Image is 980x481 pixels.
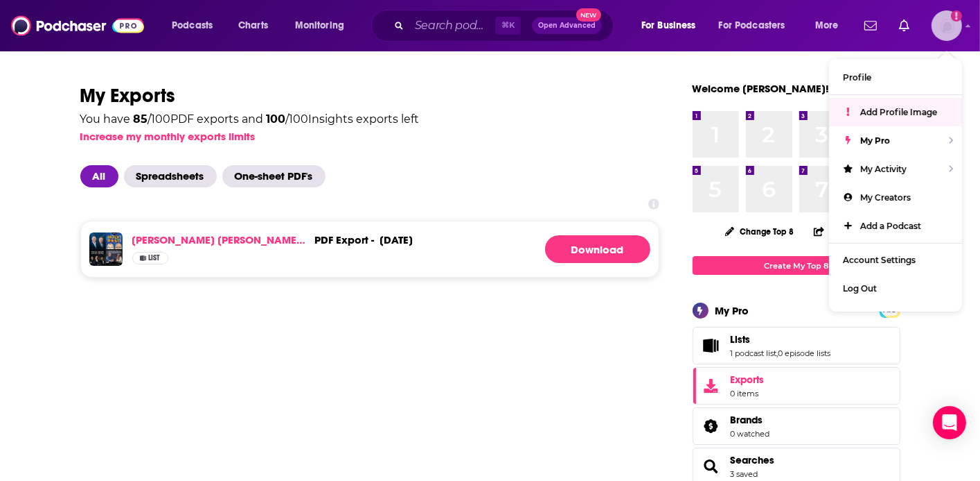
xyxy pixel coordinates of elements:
[172,16,213,35] span: Podcasts
[697,376,725,396] span: Exports
[495,17,521,35] span: ⌘ K
[380,233,413,246] div: [DATE]
[697,457,725,476] a: Searches
[815,16,839,35] span: More
[731,469,758,479] a: 3 saved
[710,15,805,37] button: open menu
[893,14,915,37] a: Show notifications dropdown
[778,348,831,358] a: 0 episode lists
[843,255,916,265] span: Account Settings
[11,12,144,39] img: Podchaser - Follow, Share and Rate Podcasts
[860,164,907,174] span: My Activity
[693,327,900,364] span: Lists
[80,114,420,125] div: You have / 100 PDF exports and / 100 Insights exports left
[106,249,123,266] img: Conversations with John & Lisa Bevere
[860,135,890,146] span: My Pro
[532,17,602,34] button: Open AdvancedNew
[731,454,775,466] a: Searches
[829,246,962,274] a: Account Settings
[124,165,222,187] button: Spreadsheets
[80,165,124,187] button: All
[731,333,831,346] a: Lists
[829,212,962,240] a: Add a Podcast
[576,8,601,22] span: New
[132,233,310,246] a: [PERSON_NAME] [PERSON_NAME][DEMOGRAPHIC_DATA] shows - [DATE]
[162,15,231,37] button: open menu
[315,233,375,246] div: export -
[229,15,276,37] a: Charts
[715,304,749,317] div: My Pro
[693,82,830,95] a: Welcome [PERSON_NAME]!
[813,218,875,245] button: Share Top 8
[285,15,362,37] button: open menu
[693,367,900,405] a: Exports
[731,373,765,386] span: Exports
[641,16,696,35] span: For Business
[731,414,770,426] a: Brands
[89,249,106,266] img: Steve Deace Show
[932,10,962,41] img: User Profile
[805,15,856,37] button: open menu
[731,429,770,439] a: 0 watched
[933,406,966,439] div: Open Intercom Messenger
[134,112,148,126] span: 85
[843,72,871,83] span: Profile
[719,16,785,35] span: For Podcasters
[80,130,256,143] button: Increase my monthly exports limits
[222,165,331,187] button: One-sheet PDF's
[932,10,962,41] span: Logged in as ocharlson
[777,348,778,358] span: ,
[409,15,495,37] input: Search podcasts, credits, & more...
[697,416,725,436] a: Brands
[697,336,725,355] a: Lists
[106,233,123,249] img: The Holy Post
[538,22,596,29] span: Open Advanced
[860,221,921,231] span: Add a Podcast
[80,165,118,187] span: All
[315,233,334,246] span: PDF
[859,14,882,37] a: Show notifications dropdown
[860,192,911,203] span: My Creators
[829,98,962,126] a: Add Profile Image
[238,16,268,35] span: Charts
[951,10,962,22] svg: Add a profile image
[222,165,326,187] span: One-sheet PDF's
[882,305,898,315] a: PRO
[829,183,962,212] a: My Creators
[731,389,765,398] span: 0 items
[80,83,659,108] h1: My Exports
[843,283,877,294] span: Log Out
[632,15,713,37] button: open menu
[267,112,286,126] span: 100
[89,233,106,249] img: Understanding the Times
[932,10,962,41] button: Show profile menu
[829,59,962,312] ul: Show profile menu
[693,407,900,445] span: Brands
[149,255,161,262] span: List
[124,165,217,187] span: Spreadsheets
[829,63,962,92] a: Profile
[731,348,777,358] a: 1 podcast list
[295,16,344,35] span: Monitoring
[384,10,627,42] div: Search podcasts, credits, & more...
[693,256,900,275] a: Create My Top 8
[731,333,751,346] span: Lists
[545,235,650,263] a: Download
[731,414,763,426] span: Brands
[860,107,937,117] span: Add Profile Image
[717,223,803,240] button: Change Top 8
